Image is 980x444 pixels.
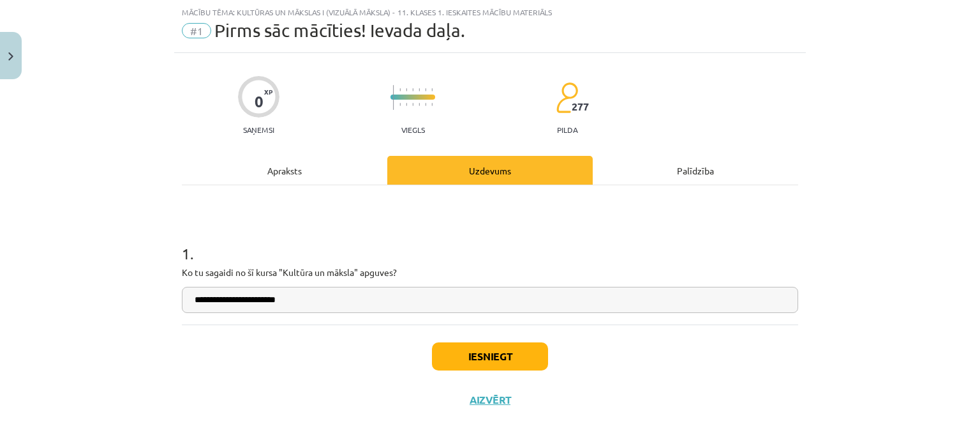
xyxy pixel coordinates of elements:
[556,82,578,114] img: students-c634bb4e5e11cddfef0936a35e636f08e4e9abd3cc4e673bd6f9a4125e45ecb1.svg
[182,222,798,262] h1: 1 .
[399,88,401,91] img: icon-short-line-57e1e144782c952c97e751825c79c345078a6d821885a25fce030b3d8c18986b.svg
[182,23,211,38] span: #1
[8,52,13,61] img: icon-close-lesson-0947bae3869378f0d4975bcd49f059093ad1ed9edebbc8119c70593378902aed.svg
[431,103,433,106] img: icon-short-line-57e1e144782c952c97e751825c79c345078a6d821885a25fce030b3d8c18986b.svg
[238,125,279,134] p: Saņemsi
[419,103,420,106] img: icon-short-line-57e1e144782c952c97e751825c79c345078a6d821885a25fce030b3d8c18986b.svg
[387,156,593,185] div: Uzdevums
[466,394,514,406] button: Aizvērt
[593,156,798,185] div: Palīdzība
[182,266,798,279] p: Ko tu sagaidi no šī kursa "Kultūra un māksla" apguves?
[406,103,407,106] img: icon-short-line-57e1e144782c952c97e751825c79c345078a6d821885a25fce030b3d8c18986b.svg
[182,156,387,185] div: Apraksts
[182,8,798,17] div: Mācību tēma: Kultūras un mākslas i (vizuālā māksla) - 11. klases 1. ieskaites mācību materiāls
[255,93,264,111] div: 0
[406,88,407,91] img: icon-short-line-57e1e144782c952c97e751825c79c345078a6d821885a25fce030b3d8c18986b.svg
[572,101,589,112] span: 277
[419,88,420,91] img: icon-short-line-57e1e144782c952c97e751825c79c345078a6d821885a25fce030b3d8c18986b.svg
[401,125,425,134] p: Viegls
[425,88,426,91] img: icon-short-line-57e1e144782c952c97e751825c79c345078a6d821885a25fce030b3d8c18986b.svg
[432,342,548,371] button: Iesniegt
[412,103,413,106] img: icon-short-line-57e1e144782c952c97e751825c79c345078a6d821885a25fce030b3d8c18986b.svg
[393,85,394,110] img: icon-long-line-d9ea69661e0d244f92f715978eff75569469978d946b2353a9bb055b3ed8787d.svg
[214,20,465,41] span: Pirms sāc mācīties! Ievada daļa.
[425,103,426,106] img: icon-short-line-57e1e144782c952c97e751825c79c345078a6d821885a25fce030b3d8c18986b.svg
[557,125,577,134] p: pilda
[264,88,272,95] span: XP
[431,88,433,91] img: icon-short-line-57e1e144782c952c97e751825c79c345078a6d821885a25fce030b3d8c18986b.svg
[412,88,413,91] img: icon-short-line-57e1e144782c952c97e751825c79c345078a6d821885a25fce030b3d8c18986b.svg
[399,103,401,106] img: icon-short-line-57e1e144782c952c97e751825c79c345078a6d821885a25fce030b3d8c18986b.svg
